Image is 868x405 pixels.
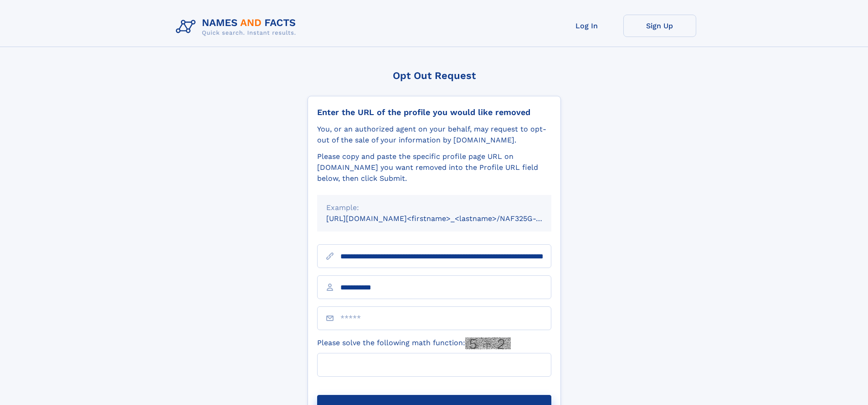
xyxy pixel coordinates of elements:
label: Please solve the following math function: [317,337,511,349]
small: [URL][DOMAIN_NAME]<firstname>_<lastname>/NAF325G-xxxxxxxx [326,214,569,223]
div: Example: [326,202,542,213]
div: Enter the URL of the profile you would like removed [317,107,551,117]
a: Log In [550,15,623,37]
div: Opt Out Request [308,70,561,81]
div: You, or an authorized agent on your behalf, may request to opt-out of the sale of your informatio... [317,124,551,146]
div: Please copy and paste the specific profile page URL on [DOMAIN_NAME] you want removed into the Pr... [317,151,551,184]
img: Logo Names and Facts [172,15,303,39]
a: Sign Up [623,15,696,37]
